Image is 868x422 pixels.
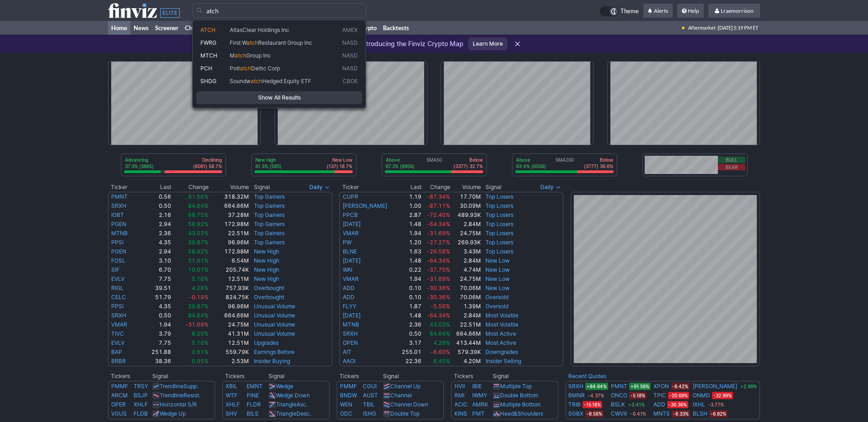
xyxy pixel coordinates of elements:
a: Multiple Top [500,383,532,390]
td: 1.19 [397,192,422,201]
a: XPON [653,382,669,391]
a: ADD [343,294,355,301]
th: Volume [209,183,249,192]
a: FLDB [134,410,148,417]
a: BILS [247,410,259,417]
th: Change [422,183,451,192]
a: Top Gainers [254,211,285,218]
span: 58.92% [188,221,209,227]
a: EVLV [111,275,124,282]
span: -64.34% [427,221,450,227]
a: FOSL [111,257,125,264]
span: Trendline [160,383,183,390]
span: 4.28% [192,285,209,291]
span: Lraemorrison [721,7,754,14]
a: XBIL [226,383,237,390]
a: Horizontal S/R [160,401,197,408]
td: 3.10 [140,256,172,265]
span: First W [230,39,247,46]
th: Ticker [340,183,397,192]
td: 4.74M [451,265,481,274]
span: -30.36% [427,294,450,301]
span: 39.87% [188,239,209,246]
a: BNDW [340,392,357,399]
span: MTCH [200,52,217,59]
a: New High [254,275,279,282]
a: Help [677,4,704,18]
p: 37.3% (3865) [125,163,154,169]
span: 43.03% [188,230,209,237]
a: Downgrades [485,348,518,355]
a: PMNT [611,382,627,391]
a: Top Losers [485,248,513,255]
span: CBOE [343,78,358,85]
td: 51.79 [140,293,172,302]
a: PGEN [111,221,126,227]
a: PMT [472,410,485,417]
td: 269.93K [451,238,481,247]
td: 489.93K [451,211,481,220]
a: Oversold [485,303,508,310]
button: Bear [718,164,745,170]
td: 172.98M [209,220,249,229]
a: Top Losers [485,193,513,200]
th: Last [397,183,422,192]
a: Show All Results [196,91,362,104]
a: FLDR [247,401,261,408]
a: SIF [111,266,119,273]
span: 31.91% [188,257,209,264]
p: 81.3% (595) [255,163,281,169]
div: Search [192,20,366,108]
p: (137) 18.7% [327,163,352,169]
a: [DATE] [343,312,361,319]
a: Top Losers [485,239,513,246]
td: 2.16 [140,211,172,220]
a: TPIC [653,391,666,400]
td: 70.06M [451,284,481,293]
a: VGUS [111,410,127,417]
td: 6.70 [140,265,172,274]
a: Alerts [643,4,673,18]
p: Below [453,157,483,163]
div: SMA50 [385,157,484,170]
a: Top Losers [485,211,513,218]
span: -26.58% [427,248,450,255]
a: BSJP [134,392,148,399]
a: News [130,21,152,35]
a: Top Gainers [254,230,285,237]
td: 96.96M [209,238,249,247]
td: 318.32M [209,192,249,201]
a: CGUI [363,383,377,390]
p: Above [386,157,415,163]
a: VMAR [343,230,359,237]
a: New High [254,257,279,264]
a: WEN [340,401,352,408]
span: Theme [620,6,639,16]
a: New Low [485,275,510,282]
span: Group Inc [246,52,271,59]
span: AtlasClear Holdings Inc [230,26,289,33]
a: New Low [485,257,510,264]
span: Restaurant Group Inc [258,39,312,46]
a: VMAR [343,275,359,282]
td: 2.84M [451,256,481,265]
span: 19.01% [188,266,209,273]
a: ADD [343,285,355,291]
td: 1.48 [397,220,422,229]
a: TBIL [363,401,375,408]
td: 3.43M [451,247,481,256]
a: PPSI [111,239,124,246]
a: SRXH [111,202,126,209]
a: WTF [226,392,237,399]
a: [DATE] [343,257,361,264]
a: WAI [343,266,352,273]
td: 70.06M [451,293,481,302]
a: Double Bottom [500,392,538,399]
span: Hedged Equity ETF [262,78,311,84]
a: TriangleAsc. [276,401,307,408]
a: Most Volatile [485,321,518,328]
a: Double Top [390,410,420,417]
a: Overbought [254,285,284,291]
td: 1.39M [451,302,481,311]
a: New High [254,248,279,255]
